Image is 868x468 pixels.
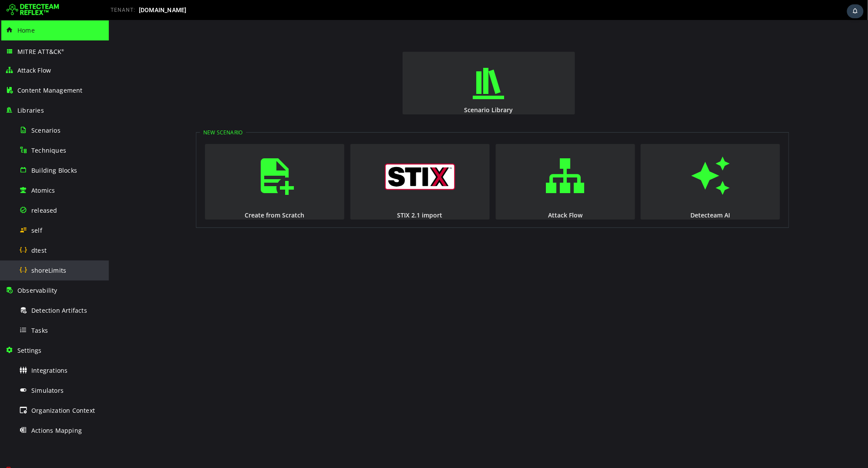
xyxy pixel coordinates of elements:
[294,32,466,94] button: Scenario Library
[387,124,526,200] button: Attack Flow
[31,306,87,314] span: Detection Artifacts
[17,346,42,354] span: Settings
[96,124,236,200] button: Create from Scratch
[17,86,83,94] span: Content Management
[276,144,347,170] img: logo_stix.svg
[31,246,47,254] span: dtest
[31,366,67,374] span: Integrations
[31,146,66,154] span: Techniques
[17,66,51,74] span: Attack Flow
[31,266,66,274] span: shoreLimits
[17,47,64,56] span: MITRE ATT&CK
[847,4,864,18] div: Task Notifications
[242,124,381,200] button: STIX 2.1 import
[531,191,672,199] div: Detecteam AI
[7,3,59,17] img: Detecteam logo
[532,124,671,200] button: Detecteam AI
[31,206,57,214] span: released
[91,109,137,116] legend: New Scenario
[293,86,467,94] div: Scenario Library
[31,406,95,415] span: Organization Context
[17,286,57,294] span: Observability
[17,26,35,34] span: Home
[31,326,48,334] span: Tasks
[31,386,64,394] span: Simulators
[31,226,42,234] span: self
[61,48,64,52] sup: ®
[241,191,382,199] div: STIX 2.1 import
[31,166,77,174] span: Building Blocks
[17,106,44,114] span: Libraries
[111,7,135,13] span: TENANT:
[31,126,61,134] span: Scenarios
[386,191,527,199] div: Attack Flow
[139,7,187,13] span: [DOMAIN_NAME]
[95,191,236,199] div: Create from Scratch
[31,426,82,435] span: Actions Mapping
[31,186,55,194] span: Atomics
